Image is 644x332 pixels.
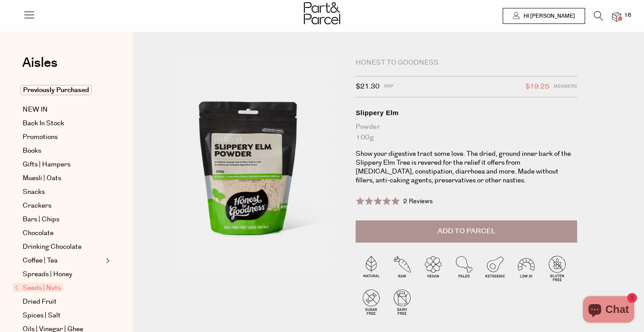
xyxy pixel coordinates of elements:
[356,253,387,284] img: P_P-ICONS-Live_Bec_V11_Natural.svg
[23,255,103,266] a: Coffee | Tea
[554,81,577,93] span: Members
[23,159,103,170] a: Gifts | Hampers
[356,220,577,243] button: Add to Parcel
[403,197,433,206] span: 2 Reviews
[622,12,633,19] span: 16
[23,132,103,143] a: Promotions
[23,297,103,307] a: Dried Fruit
[542,253,573,284] img: P_P-ICONS-Live_Bec_V11_Gluten_Free.svg
[356,122,577,143] div: Powder 100g
[23,173,61,184] span: Muesli | Oats
[23,214,103,225] a: Bars | Chips
[384,81,393,93] span: RRP
[525,81,549,93] span: $19.25
[23,85,103,96] a: Previously Purchased
[23,201,103,211] a: Crackers
[521,12,575,20] span: Hi [PERSON_NAME]
[23,187,103,197] a: Snacks
[23,159,70,170] span: Gifts | Hampers
[23,310,103,321] a: Spices | Salt
[304,2,340,24] img: Part&Parcel
[15,283,103,293] a: Seeds | Nuts
[23,297,57,307] span: Dried Fruit
[438,226,496,236] span: Add to Parcel
[23,118,103,129] a: Back In Stock
[387,253,418,284] img: P_P-ICONS-Live_Bec_V11_Raw.svg
[356,58,577,67] div: Honest to Goodness
[356,108,577,117] div: Slippery Elm
[20,85,92,95] span: Previously Purchased
[580,296,637,325] inbox-online-store-chat: Shopify online store chat
[418,253,449,284] img: P_P-ICONS-Live_Bec_V11_Vegan.svg
[23,310,61,321] span: Spices | Salt
[23,255,58,266] span: Coffee | Tea
[23,242,103,252] a: Drinking Chocolate
[23,269,103,280] a: Spreads | Honey
[23,269,72,280] span: Spreads | Honey
[23,214,59,225] span: Bars | Chips
[23,228,103,239] a: Chocolate
[387,286,418,317] img: P_P-ICONS-Live_Bec_V11_Dairy_Free.svg
[23,132,58,143] span: Promotions
[23,201,51,211] span: Crackers
[22,56,58,78] a: Aisles
[449,253,480,284] img: P_P-ICONS-Live_Bec_V11_Paleo.svg
[104,255,110,266] button: Expand/Collapse Coffee | Tea
[159,58,342,274] img: Slippery Elm
[23,118,64,129] span: Back In Stock
[22,53,58,73] span: Aisles
[23,146,41,156] span: Books
[356,286,387,317] img: P_P-ICONS-Live_Bec_V11_Sugar_Free.svg
[356,150,577,185] p: Show your digestive tract some love. The dried, ground inner bark of the Slippery Elm Tree is rev...
[480,253,511,284] img: P_P-ICONS-Live_Bec_V11_Ketogenic.svg
[23,242,81,252] span: Drinking Chocolate
[23,228,54,239] span: Chocolate
[612,12,621,21] a: 16
[12,283,63,292] span: Seeds | Nuts
[23,187,45,197] span: Snacks
[511,253,542,284] img: P_P-ICONS-Live_Bec_V11_Low_Gi.svg
[23,146,103,156] a: Books
[23,104,48,115] span: NEW IN
[23,104,103,115] a: NEW IN
[23,173,103,184] a: Muesli | Oats
[356,81,380,93] span: $21.30
[503,8,585,24] a: Hi [PERSON_NAME]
